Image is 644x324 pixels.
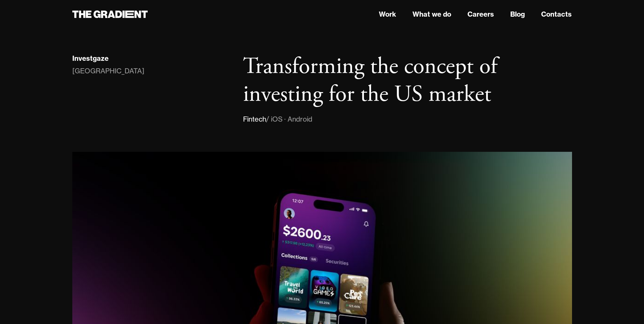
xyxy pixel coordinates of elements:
[266,114,312,125] div: / iOS · Android
[243,53,572,108] h1: Transforming the concept of investing for the US market
[243,114,266,125] div: Fintech
[510,9,525,19] a: Blog
[379,9,396,19] a: Work
[72,66,144,76] div: [GEOGRAPHIC_DATA]
[467,9,494,19] a: Careers
[72,54,109,63] div: Investgaze
[541,9,572,19] a: Contacts
[412,9,451,19] a: What we do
